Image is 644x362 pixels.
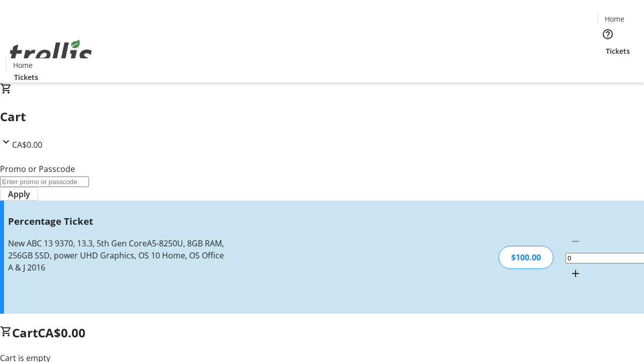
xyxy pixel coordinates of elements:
[6,29,96,79] img: Orient E2E Organization RHEd66kvN3's Logo
[6,72,46,82] a: Tickets
[566,263,586,284] button: Increment by one
[606,46,630,56] span: Tickets
[8,237,228,274] div: New ABC 13 9370, 13.3, 5th Gen CoreA5-8250U, 8GB RAM, 256GB SSD, power UHD Graphics, OS 10 Home, ...
[8,214,228,228] h3: Percentage Ticket
[605,14,624,24] span: Home
[38,324,86,341] span: CA$0.00
[7,60,39,70] a: Home
[598,24,618,44] button: Help
[598,56,618,76] button: Cart
[598,46,638,56] a: Tickets
[8,188,30,200] span: Apply
[13,60,33,70] span: Home
[12,139,42,150] span: CA$0.00
[14,72,38,82] span: Tickets
[499,246,553,269] div: $100.00
[598,14,630,24] a: Home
